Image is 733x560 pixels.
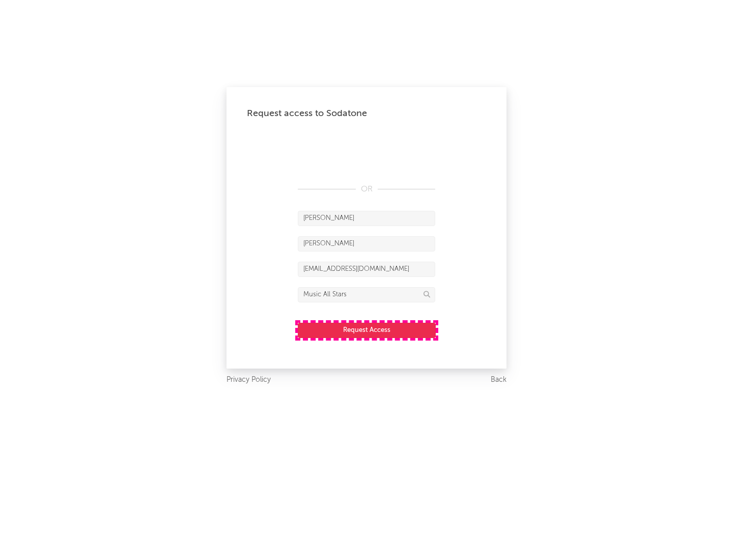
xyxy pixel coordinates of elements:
input: Division [298,287,435,302]
a: Privacy Policy [227,374,271,386]
div: Request access to Sodatone [247,107,486,120]
div: OR [298,183,435,195]
input: First Name [298,211,435,226]
input: Email [298,262,435,277]
input: Last Name [298,236,435,251]
button: Request Access [298,323,436,338]
a: Back [491,374,506,386]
